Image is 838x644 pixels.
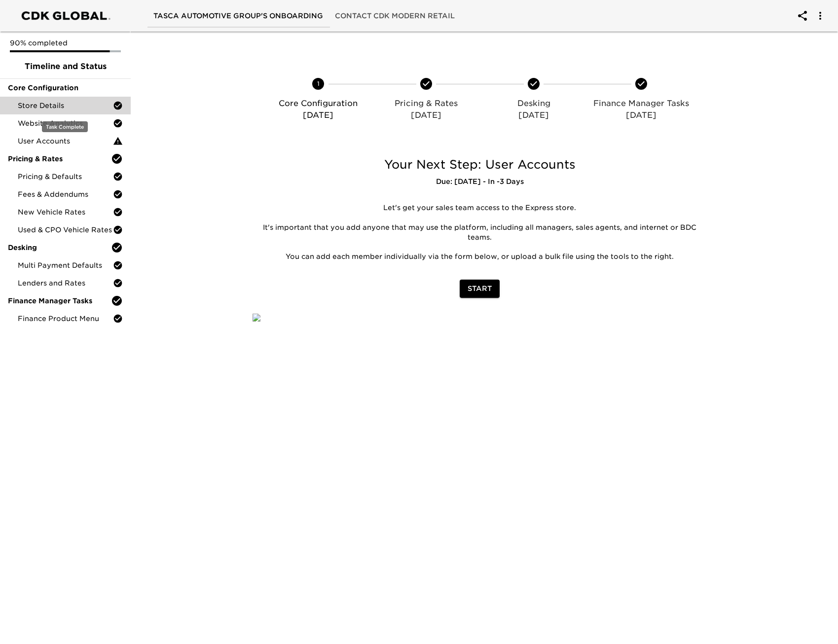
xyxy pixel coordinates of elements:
[376,109,476,121] p: [DATE]
[317,80,320,87] text: 1
[253,157,707,173] h5: Your Next Step: User Accounts
[8,61,123,72] span: Timeline and Status
[376,98,476,109] p: Pricing & Rates
[18,118,113,128] span: Website Analytics
[8,296,111,306] span: Finance Manager Tasks
[260,223,699,243] p: It's important that you add anyone that may use the platform, including all managers, sales agent...
[260,252,699,262] p: You can add each member individually via the form below, or upload a bulk file using the tools to...
[484,98,583,109] p: Desking
[260,203,699,213] p: Let's get your sales team access to the Express store.
[18,136,113,146] span: User Accounts
[18,225,113,235] span: Used & CPO Vehicle Rates
[591,109,691,121] p: [DATE]
[18,278,113,288] span: Lenders and Rates
[253,314,260,322] img: qkibX1zbU72zw90W6Gan%2FTemplates%2FRjS7uaFIXtg43HUzxvoG%2F3e51d9d6-1114-4229-a5bf-f5ca567b6beb.jpg
[18,207,113,217] span: New Vehicle Rates
[8,243,111,252] span: Desking
[18,172,113,181] span: Pricing & Defaults
[18,189,113,199] span: Fees & Addendums
[8,154,111,164] span: Pricing & Rates
[253,177,707,187] h6: Due: [DATE] - In -3 Days
[808,4,832,28] button: account of current user
[484,109,583,121] p: [DATE]
[268,109,368,121] p: [DATE]
[18,314,113,323] span: Finance Product Menu
[791,4,814,28] button: account of current user
[18,101,113,110] span: Store Details
[591,98,691,109] p: Finance Manager Tasks
[8,83,123,93] span: Core Configuration
[335,10,455,22] span: Contact CDK Modern Retail
[10,38,121,48] p: 90% completed
[268,98,368,109] p: Core Configuration
[468,283,492,295] span: Start
[153,10,323,22] span: Tasca Automotive Group's Onboarding
[18,260,113,270] span: Multi Payment Defaults
[460,280,500,298] button: Start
